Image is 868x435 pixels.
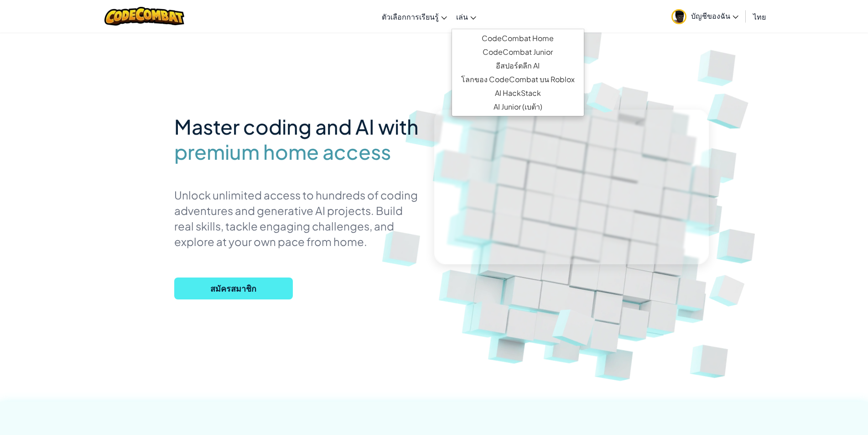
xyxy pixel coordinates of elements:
[377,4,452,29] a: ตัวเลือกการเรียนรู้
[174,278,293,299] button: สมัครสมาชิก
[452,45,584,59] a: CodeCombat Junior
[691,68,770,146] img: Overlap cubes
[456,12,468,21] span: เล่น
[174,139,391,164] span: premium home access
[452,4,481,29] a: เล่น
[104,7,184,26] img: CodeCombat logo
[452,100,584,114] a: AI Junior (เบต้า)
[667,2,743,31] a: บัญชีของฉัน
[174,187,421,249] p: Unlock unlimited access to hundreds of coding adventures and generative AI projects. Build real s...
[452,86,584,100] a: AI HackStack
[452,73,584,86] a: โลกของ CodeCombat บน Roblox
[382,12,439,21] span: ตัวเลือกการเรียนรู้
[753,12,766,21] span: ไทย
[535,283,618,365] img: Overlap cubes
[452,59,584,73] a: อีสปอร์ตลีก AI
[671,9,686,24] img: avatar
[748,4,770,29] a: ไทย
[174,114,419,139] span: Master coding and AI with
[691,11,738,21] span: บัญชีของฉัน
[573,68,637,126] img: Overlap cubes
[695,260,762,320] img: Overlap cubes
[452,31,584,45] a: CodeCombat Home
